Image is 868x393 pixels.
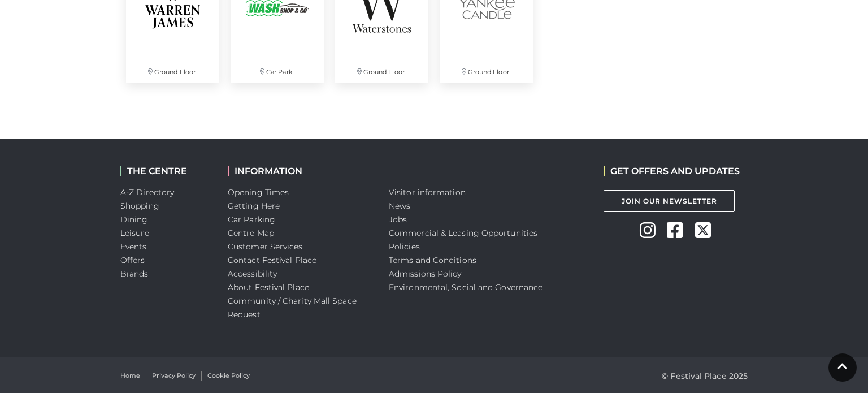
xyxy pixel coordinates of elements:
p: Ground Floor [440,55,533,83]
a: Environmental, Social and Governance [389,282,542,292]
a: Customer Services [228,241,303,252]
a: About Festival Place [228,282,309,292]
a: Dining [120,214,148,224]
a: Events [120,241,147,252]
a: Car Parking [228,214,275,224]
a: Jobs [389,214,407,224]
p: Ground Floor [335,55,428,83]
h2: THE CENTRE [120,166,211,176]
p: © Festival Place 2025 [662,369,748,383]
a: Offers [120,255,145,265]
a: Visitor information [389,187,466,197]
a: News [389,201,410,211]
a: Accessibility [228,269,277,279]
a: Admissions Policy [389,269,462,279]
a: Cookie Policy [207,371,250,381]
a: Community / Charity Mall Space Request [228,296,357,319]
a: Opening Times [228,187,289,197]
a: Join Our Newsletter [604,190,735,212]
h2: INFORMATION [228,166,372,176]
h2: GET OFFERS AND UPDATES [604,166,740,176]
a: Shopping [120,201,159,211]
p: Ground Floor [126,55,219,83]
a: Terms and Conditions [389,255,476,265]
a: Commercial & Leasing Opportunities [389,228,537,238]
a: A-Z Directory [120,187,174,197]
a: Leisure [120,228,149,238]
a: Home [120,371,140,381]
a: Getting Here [228,201,280,211]
a: Contact Festival Place [228,255,316,265]
a: Policies [389,241,420,252]
a: Privacy Policy [152,371,196,381]
a: Centre Map [228,228,274,238]
p: Car Park [231,55,324,83]
a: Brands [120,269,149,279]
